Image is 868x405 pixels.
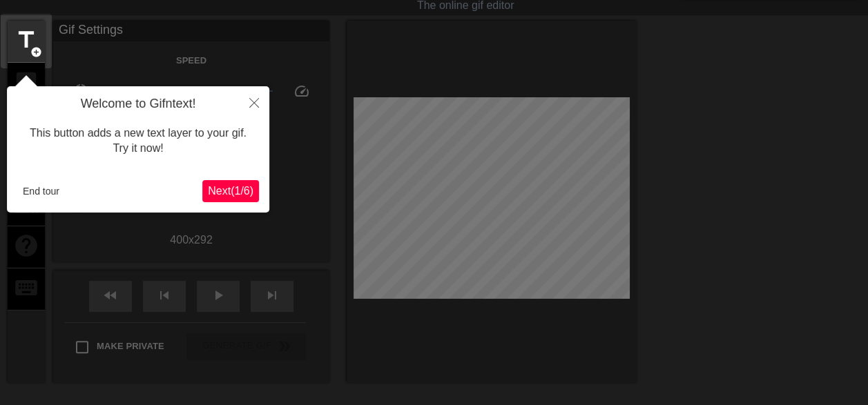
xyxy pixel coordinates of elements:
[208,185,253,197] span: Next ( 1 / 6 )
[239,86,269,118] button: Close
[17,181,65,201] button: End tour
[17,97,259,112] h4: Welcome to Gifntext!
[202,180,259,202] button: Next
[17,112,259,170] div: This button adds a new text layer to your gif. Try it now!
